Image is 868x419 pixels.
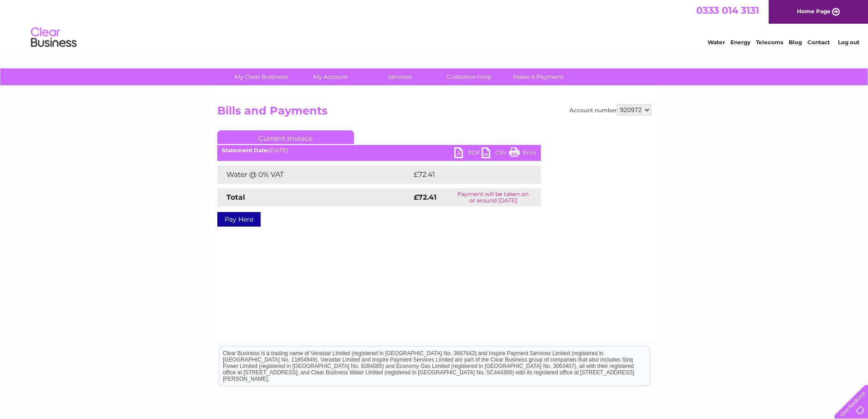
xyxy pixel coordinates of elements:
a: Make A Payment [501,68,576,85]
a: PDF [454,147,482,160]
a: Telecoms [756,39,783,46]
h2: Bills and Payments [217,104,651,122]
div: Clear Business is a trading name of Verastar Limited (registered in [GEOGRAPHIC_DATA] No. 3667643... [219,5,650,44]
td: £72.41 [411,166,522,184]
strong: Total [226,193,245,202]
a: My Account [293,68,368,85]
a: Water [708,39,725,46]
a: Energy [730,39,750,46]
a: Current Invoice [217,130,354,144]
div: Account number [570,104,651,115]
b: Statement Date: [222,147,269,154]
div: [DATE] [217,147,541,154]
a: Blog [789,39,802,46]
a: Contact [807,39,830,46]
a: Log out [838,39,859,46]
a: Customer Help [431,68,507,85]
img: logo.png [31,24,77,52]
strong: £72.41 [414,193,437,202]
a: CSV [482,147,509,160]
a: Print [509,147,536,160]
td: Water @ 0% VAT [217,166,411,184]
a: My Clear Business [224,68,299,85]
td: Payment will be taken on or around [DATE] [446,188,541,207]
a: 0333 014 3131 [696,5,759,16]
a: Services [362,68,437,85]
a: Pay Here [217,212,261,227]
